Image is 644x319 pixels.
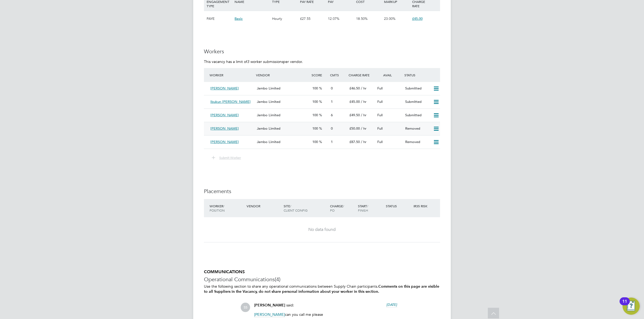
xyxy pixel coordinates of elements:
span: 100 [312,86,318,91]
em: 3 worker submissions [247,59,283,64]
span: Jambo Limited [257,99,280,104]
div: Submitted [403,111,431,120]
span: [DATE] [386,302,397,307]
span: / hr [361,99,367,104]
p: can you call me please [254,312,397,317]
span: 0 [331,86,333,91]
span: £46.50 [349,86,360,91]
span: Full [377,140,383,144]
h3: Operational Communications [204,276,440,283]
span: / Client Config [284,204,308,212]
div: Avail [375,70,403,80]
span: / hr [361,86,367,91]
span: [PERSON_NAME] [210,140,239,144]
span: / Position [210,204,225,212]
div: IR35 Risk [412,201,431,211]
span: / hr [361,126,367,131]
span: [PERSON_NAME] [210,126,239,131]
span: 0 [331,126,333,131]
div: Status [403,70,440,80]
span: Full [377,99,383,104]
div: Submitted [403,97,431,106]
span: / Finish [358,204,368,212]
div: Vendor [245,201,282,211]
div: Cmts [329,70,347,80]
div: Site [282,201,329,215]
span: 100 [312,126,318,131]
div: £27.55 [299,11,327,27]
span: £45.00 [349,99,360,104]
div: Start [357,201,385,215]
span: [PERSON_NAME] [210,113,239,117]
span: [PERSON_NAME] [254,303,285,307]
p: Use the following section to share any operational communications between Supply Chain participants. [204,284,440,294]
div: Removed [403,138,431,147]
div: Score [310,70,329,80]
b: Comments on this page are visible to all Suppliers in the Vacancy, do not share personal informat... [204,284,439,294]
span: Jambo Limited [257,113,280,117]
span: said: [286,303,294,307]
div: Vendor [255,70,310,80]
span: Jambo Limited [257,140,280,144]
h3: Workers [204,48,440,55]
span: 1 [331,140,333,144]
span: Full [377,126,383,131]
div: 11 [622,301,627,308]
div: Hourly [271,11,299,27]
div: Charge Rate [347,70,375,80]
p: This vacancy has a limit of per vendor. [204,59,440,64]
div: Charge [329,201,357,215]
span: 23.00% [384,16,396,21]
span: Jambo Limited [257,126,280,131]
span: (4) [275,276,280,283]
span: 100 [312,113,318,117]
span: 6 [331,113,333,117]
span: / PO [330,204,344,212]
div: Submitted [403,84,431,93]
button: Submit Worker [208,154,245,161]
span: [PERSON_NAME] [210,86,239,91]
span: 12.07% [328,16,339,21]
h5: COMMUNICATIONS [204,269,440,275]
span: Full [377,113,383,117]
span: 18.50% [356,16,368,21]
span: £87.50 [349,140,360,144]
span: 100 [312,99,318,104]
span: £49.50 [349,113,360,117]
span: 100 [312,140,318,144]
div: PAYE [205,11,233,27]
div: Status [385,201,412,211]
button: Open Resource Center, 11 new notifications [623,298,640,315]
span: SS [241,303,250,312]
span: Basic [235,16,243,21]
span: 1 [331,99,333,104]
span: Ibukun [PERSON_NAME] [210,99,251,104]
div: No data found [209,227,435,232]
span: [PERSON_NAME] [254,312,285,317]
span: Submit Worker [219,155,241,160]
span: £50.00 [349,126,360,131]
span: / hr [361,140,367,144]
span: Full [377,86,383,91]
div: Removed [403,124,431,133]
div: Worker [208,201,245,215]
div: Worker [208,70,255,80]
span: £45.00 [412,16,423,21]
span: / hr [361,113,367,117]
h3: Placements [204,188,440,195]
span: Jambo Limited [257,86,280,91]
